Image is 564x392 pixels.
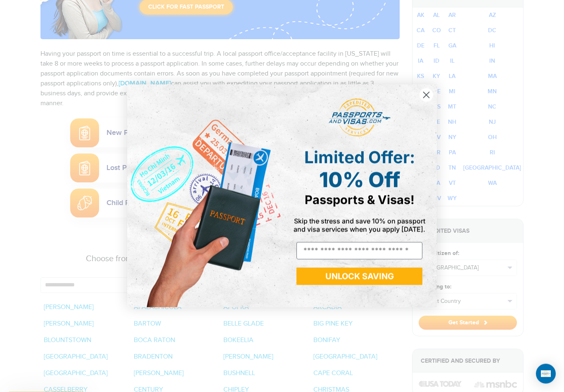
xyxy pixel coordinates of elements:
span: Limited Offer: [304,147,415,168]
span: 10% Off [319,168,400,192]
img: de9cda0d-0715-46ca-9a25-073762a91ba7.png [127,85,282,307]
img: passports and visas [329,99,391,137]
div: Open Intercom Messenger [536,364,556,384]
button: Close dialog [419,88,434,102]
span: Skip the stress and save 10% on passport and visa services when you apply [DATE]. [294,217,425,234]
button: UNLOCK SAVING [296,268,422,285]
span: Passports & Visas! [305,193,415,207]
